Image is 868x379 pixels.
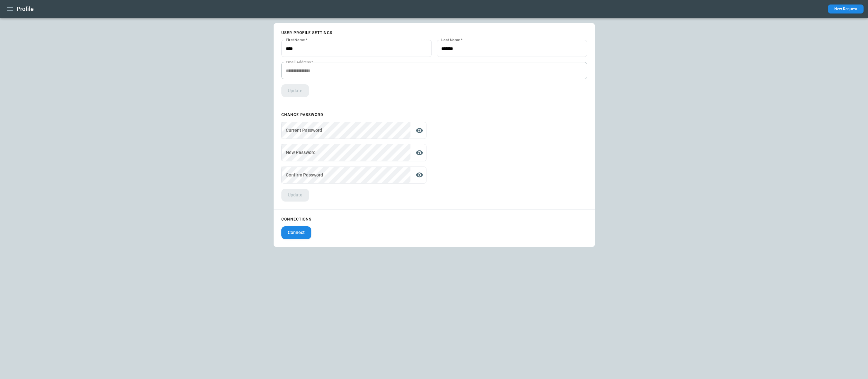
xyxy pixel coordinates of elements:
button: display the password [413,146,426,159]
div: This is the email address linked to your Aerios account. It's used for signing in and cannot be e... [281,62,587,79]
p: User profile settings [281,31,587,35]
button: New Request [828,5,864,14]
h1: Profile [17,5,34,13]
button: display the password [413,168,426,181]
label: First Name [286,37,307,42]
button: display the password [413,124,426,137]
label: Email Address [286,59,313,65]
button: Connect [281,226,311,239]
p: Change password [281,113,426,117]
label: Last Name [441,37,462,42]
p: Connections [281,217,587,221]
